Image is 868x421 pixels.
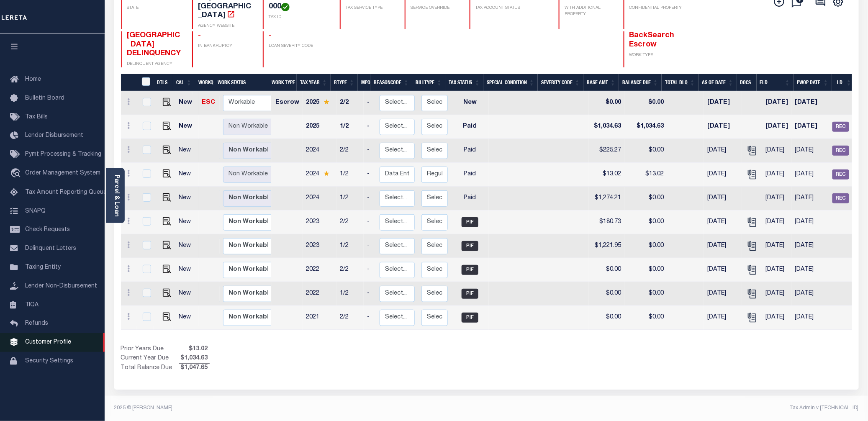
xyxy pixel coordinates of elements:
[154,74,173,91] th: DTLS
[25,151,101,157] span: Pymt Processing & Tracking
[538,74,583,91] th: Severity Code: activate to sort column ascending
[297,74,331,91] th: Tax Year: activate to sort column ascending
[411,5,460,11] p: SERVICE OVERRIDE
[629,32,675,49] span: BackSearch Escrow
[462,217,478,227] span: PIF
[704,258,742,282] td: [DATE]
[451,139,489,163] td: Paid
[214,74,271,91] th: Work Status
[589,282,624,306] td: $0.00
[364,163,376,187] td: -
[832,122,849,132] span: REC
[25,283,97,289] span: Lender Non-Disbursement
[179,345,210,354] span: $13.02
[565,5,614,18] p: WITH ADDITIONAL PROPERTY
[791,210,829,234] td: [DATE]
[175,258,198,282] td: New
[137,74,154,91] th: &nbsp;
[699,74,737,91] th: As of Date: activate to sort column ascending
[451,187,489,210] td: Paid
[791,258,829,282] td: [DATE]
[113,175,119,217] a: Parcel & Loan
[175,187,198,210] td: New
[121,345,179,354] td: Prior Years Due
[25,133,83,139] span: Lender Disbursement
[832,193,849,203] span: REC
[358,74,370,91] th: MPO
[412,74,445,91] th: BillType: activate to sort column ascending
[589,115,624,139] td: $1,034.63
[589,163,624,187] td: $13.02
[704,115,742,139] td: [DATE]
[195,74,214,91] th: WorkQ
[336,258,364,282] td: 2/2
[762,163,791,187] td: [DATE]
[336,187,364,210] td: 1/2
[624,139,667,163] td: $0.00
[624,306,667,330] td: $0.00
[483,74,538,91] th: Special Condition: activate to sort column ascending
[624,234,667,258] td: $0.00
[198,32,201,39] span: -
[832,74,855,91] th: LD: activate to sort column ascending
[364,187,376,210] td: -
[25,358,73,364] span: Security Settings
[25,321,48,326] span: Refunds
[303,282,336,306] td: 2022
[832,169,849,180] span: REC
[303,91,336,115] td: 2025
[624,115,667,139] td: $1,034.63
[269,43,330,49] p: LOAN SEVERITY CODE
[25,77,41,82] span: Home
[303,258,336,282] td: 2022
[589,187,624,210] td: $1,274.21
[475,5,549,11] p: TAX ACCOUNT STATUS
[175,115,198,139] td: New
[629,52,684,59] p: WORK TYPE
[762,306,791,330] td: [DATE]
[331,74,358,91] th: RType: activate to sort column ascending
[364,282,376,306] td: -
[121,354,179,363] td: Current Year Due
[462,241,478,251] span: PIF
[175,139,198,163] td: New
[336,163,364,187] td: 1/2
[791,187,829,210] td: [DATE]
[179,354,210,363] span: $1,034.63
[462,265,478,275] span: PIF
[791,234,829,258] td: [DATE]
[704,163,742,187] td: [DATE]
[175,163,198,187] td: New
[762,234,791,258] td: [DATE]
[364,210,376,234] td: -
[25,114,48,120] span: Tax Bills
[791,282,829,306] td: [DATE]
[704,139,742,163] td: [DATE]
[629,5,684,11] p: CONFIDENTIAL PROPERTY
[624,258,667,282] td: $0.00
[364,115,376,139] td: -
[364,91,376,115] td: -
[762,91,791,115] td: [DATE]
[269,32,272,39] span: -
[336,115,364,139] td: 1/2
[303,187,336,210] td: 2024
[175,91,198,115] td: New
[179,364,210,373] span: $1,047.65
[589,91,624,115] td: $0.00
[791,91,829,115] td: [DATE]
[25,170,100,176] span: Order Management System
[662,74,699,91] th: Total DLQ: activate to sort column ascending
[127,61,182,67] p: DELINQUENT AGENCY
[451,115,489,139] td: Paid
[272,91,303,115] td: Escrow
[451,163,489,187] td: Paid
[173,74,195,91] th: CAL: activate to sort column ascending
[832,172,849,177] a: REC
[757,74,794,91] th: ELD: activate to sort column ascending
[303,139,336,163] td: 2024
[303,306,336,330] td: 2021
[589,139,624,163] td: $225.27
[832,124,849,130] a: REC
[25,190,107,195] span: Tax Amount Reporting Queue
